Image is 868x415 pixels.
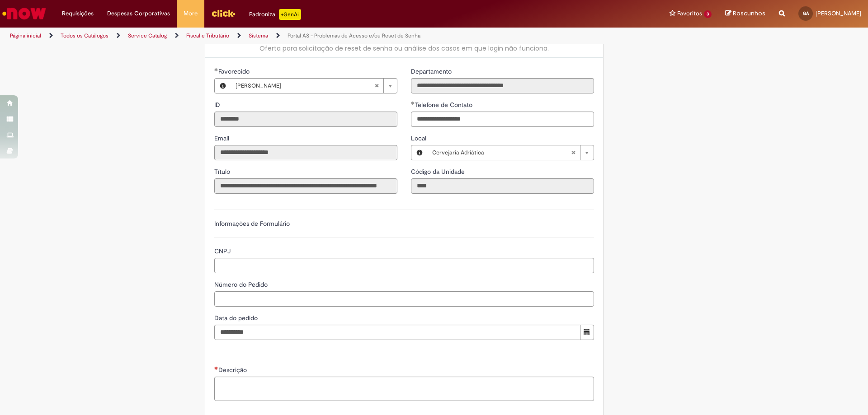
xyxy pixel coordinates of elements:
[411,101,415,105] span: Obrigatório Preenchido
[411,178,594,194] input: Código da Unidade
[725,9,765,18] a: Rascunhos
[215,79,231,93] button: Favorecido, Visualizar este registro Gabriel Antunes
[279,9,301,20] p: +GenAi
[7,28,572,44] ul: Trilhas de página
[184,9,198,18] span: More
[411,67,453,75] span: Somente leitura - Departamento
[411,134,428,142] span: Local
[214,280,269,289] span: Número do Pedido
[803,10,809,16] span: GA
[566,145,580,160] abbr: Limpar campo Local
[214,258,594,273] input: CNPJ
[214,247,232,255] span: CNPJ
[370,79,383,93] abbr: Limpar campo Favorecido
[231,79,397,93] a: [PERSON_NAME]Limpar campo Favorecido
[214,44,594,53] div: Oferta para solicitação de reset de senha ou análise dos casos em que login não funciona.
[249,9,301,20] div: Padroniza
[214,178,397,194] input: Título
[214,168,232,176] span: Somente leitura - Título
[432,145,571,160] span: Cervejaria Adriática
[411,78,594,93] input: Departamento
[214,291,594,307] input: Número do Pedido
[10,32,41,39] a: Página inicial
[214,314,259,322] span: Data do pedido
[62,9,94,18] span: Requisições
[411,67,453,76] label: Somente leitura - Departamento
[214,219,290,228] label: Informações de Formulário
[214,325,580,340] input: Data do pedido
[1,5,47,23] img: ServiceNow
[249,32,268,39] a: Sistema
[704,10,712,18] span: 3
[186,32,229,39] a: Fiscal e Tributário
[218,67,251,75] span: Necessários - Favorecido
[214,134,231,143] label: Somente leitura - Email
[411,145,428,160] button: Local, Visualizar este registro Cervejaria Adriática
[580,325,594,340] button: Mostrar calendário para Data do pedido
[214,134,231,142] span: Somente leitura - Email
[211,6,236,20] img: click_logo_yellow_360x200.png
[218,366,249,374] span: Descrição
[61,32,108,39] a: Todos os Catálogos
[411,167,467,176] label: Somente leitura - Código da Unidade
[816,9,861,17] span: [PERSON_NAME]
[214,68,218,71] span: Obrigatório Preenchido
[236,79,374,93] span: [PERSON_NAME]
[107,9,170,18] span: Despesas Corporativas
[415,101,474,109] span: Telefone de Contato
[214,112,397,127] input: ID
[214,145,397,160] input: Email
[733,9,765,18] span: Rascunhos
[214,167,232,176] label: Somente leitura - Título
[411,112,594,127] input: Telefone de Contato
[411,168,467,176] span: Somente leitura - Código da Unidade
[677,9,702,18] span: Favoritos
[288,32,420,39] a: Portal AS - Problemas de Acesso e/ou Reset de Senha
[214,377,594,401] textarea: Descrição
[128,32,167,39] a: Service Catalog
[214,366,218,370] span: Necessários
[428,145,594,160] a: Cervejaria AdriáticaLimpar campo Local
[214,100,222,109] label: Somente leitura - ID
[214,101,222,109] span: Somente leitura - ID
